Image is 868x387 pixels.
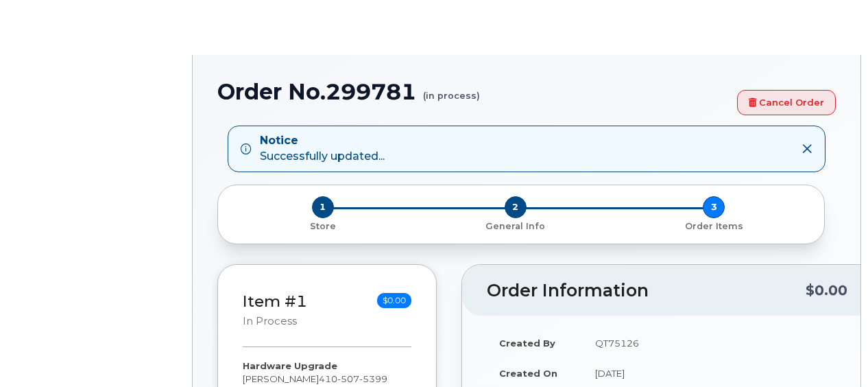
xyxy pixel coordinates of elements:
[377,293,411,308] span: $0.00
[806,277,847,303] div: $0.00
[737,90,836,115] a: Cancel Order
[312,196,334,218] span: 1
[359,373,387,384] span: 5399
[499,368,557,379] strong: Created On
[505,196,527,218] span: 2
[243,315,297,327] small: in process
[243,360,337,371] strong: Hardware Upgrade
[243,292,307,311] a: Item #1
[229,218,416,233] a: 1 Store
[487,281,806,301] h2: Order Information
[260,133,385,149] strong: Notice
[234,220,411,233] p: Store
[416,218,614,233] a: 2 General Info
[499,338,555,349] strong: Created By
[337,373,359,384] span: 507
[260,133,385,165] div: Successfully updated...
[422,220,609,233] p: General Info
[319,373,387,384] span: 410
[217,80,730,104] h1: Order No.299781
[583,328,858,358] td: QT75126
[423,80,480,101] small: (in process)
